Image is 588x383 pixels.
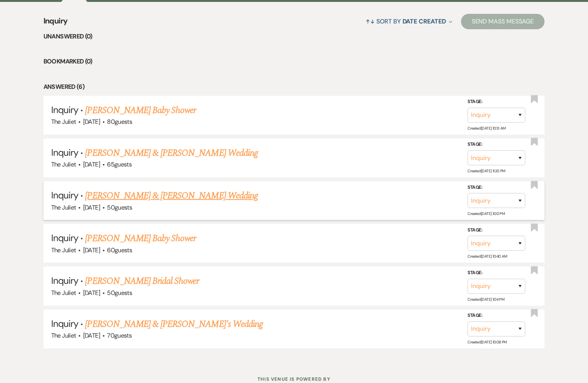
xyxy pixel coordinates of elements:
[51,331,76,340] span: The Juliet
[107,203,132,211] span: 50 guests
[51,318,78,330] span: Inquiry
[83,160,100,168] span: [DATE]
[85,274,199,288] a: [PERSON_NAME] Bridal Shower
[51,275,78,286] span: Inquiry
[403,17,446,25] span: Date Created
[468,254,507,259] span: Created: [DATE] 10:40 AM
[83,246,100,254] span: [DATE]
[83,331,100,340] span: [DATE]
[85,189,257,203] a: [PERSON_NAME] & [PERSON_NAME] Wedding
[51,246,76,254] span: The Juliet
[83,203,100,211] span: [DATE]
[468,226,525,235] label: Stage:
[461,14,545,29] button: Send Mass Message
[51,289,76,297] span: The Juliet
[51,104,78,116] span: Inquiry
[51,189,78,201] span: Inquiry
[468,311,525,320] label: Stage:
[468,297,504,302] span: Created: [DATE] 1:04 PM
[43,82,545,92] li: Answered (6)
[51,118,76,126] span: The Juliet
[468,126,505,131] span: Created: [DATE] 10:13 AM
[85,317,263,331] a: [PERSON_NAME] & [PERSON_NAME]'s Wedding
[43,15,68,32] span: Inquiry
[43,32,545,42] li: Unanswered (0)
[51,232,78,244] span: Inquiry
[107,331,132,340] span: 70 guests
[468,168,505,173] span: Created: [DATE] 11:20 PM
[85,103,196,117] a: [PERSON_NAME] Baby Shower
[468,340,506,345] span: Created: [DATE] 10:08 PM
[468,183,525,192] label: Stage:
[468,140,525,149] label: Stage:
[107,246,132,254] span: 60 guests
[83,289,100,297] span: [DATE]
[51,147,78,158] span: Inquiry
[107,289,132,297] span: 50 guests
[362,11,455,32] button: Sort By Date Created
[468,211,504,216] span: Created: [DATE] 1:00 PM
[107,160,132,168] span: 65 guests
[43,57,545,67] li: Bookmarked (0)
[468,98,525,106] label: Stage:
[85,231,196,245] a: [PERSON_NAME] Baby Shower
[468,269,525,277] label: Stage:
[85,146,257,160] a: [PERSON_NAME] & [PERSON_NAME] Wedding
[83,118,100,126] span: [DATE]
[51,203,76,211] span: The Juliet
[366,17,375,25] span: ↑↓
[51,160,76,168] span: The Juliet
[107,118,132,126] span: 80 guests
